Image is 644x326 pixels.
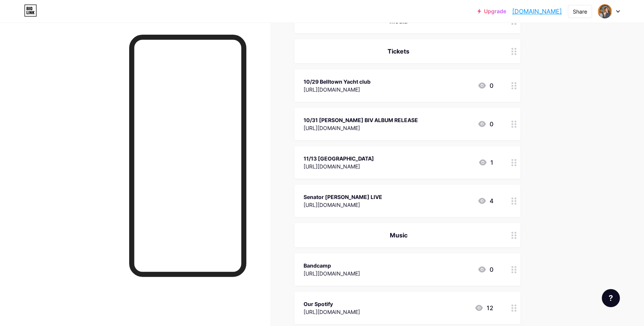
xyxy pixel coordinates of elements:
div: [URL][DOMAIN_NAME] [304,86,371,93]
div: Share [573,8,587,15]
div: [URL][DOMAIN_NAME] [304,124,418,132]
div: 12 [475,303,493,312]
div: Our Spotify [304,300,360,308]
div: [URL][DOMAIN_NAME] [304,201,382,209]
div: 4 [478,196,493,205]
div: 0 [478,265,493,274]
div: 0 [478,81,493,90]
div: 1 [478,158,493,167]
div: [URL][DOMAIN_NAME] [304,269,360,277]
img: benevolntsol [598,4,612,18]
div: [URL][DOMAIN_NAME] [304,162,374,170]
a: [DOMAIN_NAME] [512,7,562,16]
div: Senator [PERSON_NAME] LIVE [304,193,382,201]
a: Upgrade [478,8,506,14]
div: [URL][DOMAIN_NAME] [304,308,360,316]
div: 11/13 [GEOGRAPHIC_DATA] [304,155,374,162]
div: 10/29 Belltown Yacht club [304,78,371,86]
div: Music [304,231,493,240]
div: 10/31 [PERSON_NAME] BIV ALBUM RELEASE [304,116,418,124]
div: 0 [478,119,493,129]
div: Tickets [304,47,493,56]
div: Bandcamp [304,262,360,269]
